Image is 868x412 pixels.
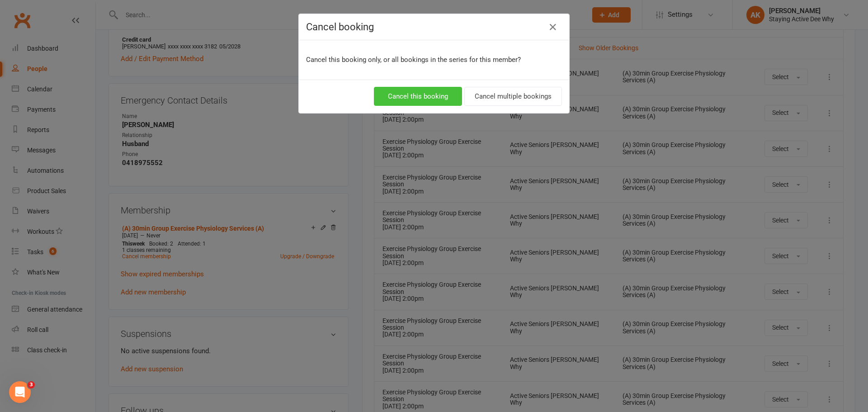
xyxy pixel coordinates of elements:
iframe: Intercom live chat [9,381,31,403]
p: Cancel this booking only, or all bookings in the series for this member? [306,54,562,65]
span: 3 [28,381,35,388]
button: Cancel multiple bookings [464,87,562,106]
button: Cancel this booking [374,87,462,106]
button: Close [546,20,560,34]
h4: Cancel booking [306,21,562,33]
